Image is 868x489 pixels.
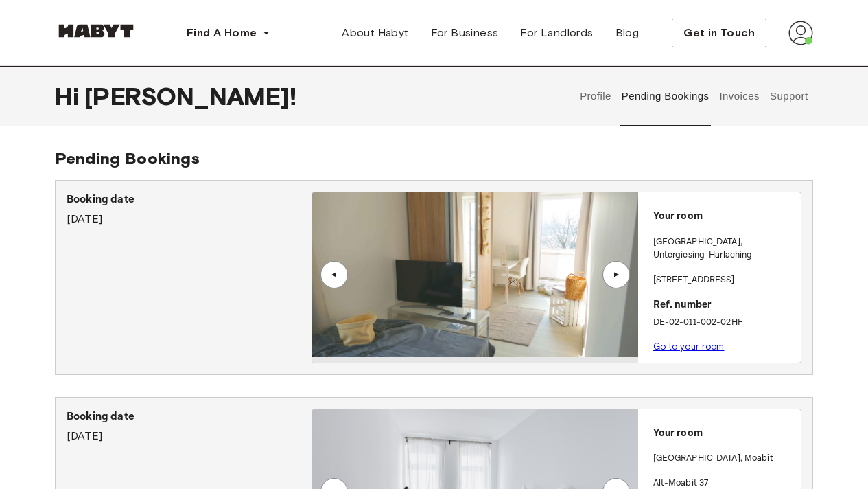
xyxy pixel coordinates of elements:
p: [STREET_ADDRESS] [653,273,795,287]
p: [GEOGRAPHIC_DATA] , Moabit [653,452,773,466]
a: Blog [605,19,650,47]
div: ▲ [609,271,623,279]
span: [PERSON_NAME] ! [84,82,296,111]
span: Hi [55,82,84,111]
p: Booking date [67,409,312,425]
span: Find A Home [187,25,257,41]
div: user profile tabs [575,66,813,126]
a: For Business [420,19,510,47]
button: Support [768,66,810,126]
span: Blog [615,25,640,41]
p: DE-02-011-002-02HF [653,316,795,330]
p: Ref. number [653,297,795,313]
p: Booking date [67,192,312,208]
button: Pending Bookings [620,66,711,126]
div: [DATE] [67,409,312,444]
img: Habyt [55,24,137,38]
a: Go to your room [653,341,725,352]
button: Profile [578,66,613,126]
button: Get in Touch [672,19,766,47]
div: ▲ [327,271,341,279]
button: Find A Home [176,19,281,47]
span: About Habyt [342,25,408,41]
span: For Landlords [520,25,593,41]
a: For Landlords [509,19,604,47]
img: Image of the room [312,192,638,357]
div: [DATE] [67,192,312,227]
button: Invoices [718,66,761,126]
p: Your room [653,209,795,225]
span: For Business [431,25,499,41]
a: About Habyt [331,19,419,47]
span: Get in Touch [683,25,755,41]
span: Pending Bookings [55,148,200,168]
p: Your room [653,426,795,442]
img: avatar [788,21,813,45]
p: [GEOGRAPHIC_DATA] , Untergiesing-Harlaching [653,236,795,262]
